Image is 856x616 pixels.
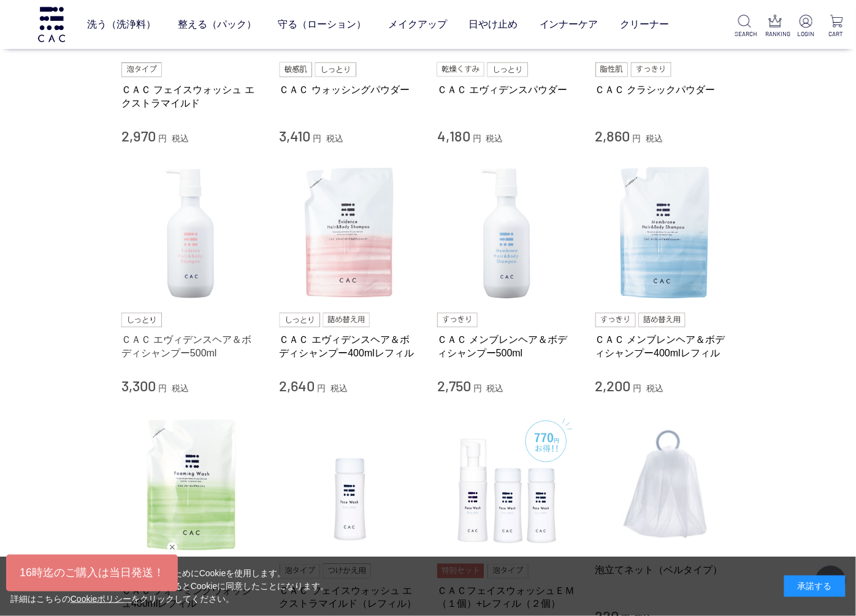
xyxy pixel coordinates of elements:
[178,7,256,41] a: 整える（パック）
[323,313,370,328] img: 詰め替え用
[437,127,470,145] span: 4,180
[71,594,132,604] a: Cookieポリシー
[437,313,478,328] img: すっきり
[827,15,846,39] a: CART
[121,377,156,395] span: 3,300
[437,334,577,360] a: ＣＡＣ メンブレンヘア＆ボディシャンプー500ml
[595,415,735,554] img: 泡立てネット（ベルタイプ）
[121,334,261,360] a: ＣＡＣ エヴィデンスヘア＆ボディシャンプー500ml
[326,133,343,143] span: 税込
[388,7,447,41] a: メイクアップ
[315,62,356,77] img: しっとり
[121,127,156,145] span: 2,970
[36,7,67,42] img: logo
[280,377,315,395] span: 2,640
[765,15,785,39] a: RANKING
[121,164,261,304] img: ＣＡＣ エヴィデンスヘア＆ボディシャンプー500ml
[280,164,419,304] img: ＣＡＣ エヴィデンスヘア＆ボディシャンプー400mlレフィル
[486,133,503,143] span: 税込
[595,83,735,96] a: ＣＡＣ クラシックパウダー
[121,415,261,554] img: ＣＡＣ フォーミングウォッシュ400mlレフィル
[121,313,162,328] img: しっとり
[437,377,471,395] span: 2,750
[735,29,755,39] p: SEARCH
[280,127,311,145] span: 3,410
[121,83,261,110] a: ＣＡＣ フェイスウォッシュ エクストラマイルド
[87,7,156,41] a: 洗う（洗浄料）
[280,313,320,328] img: しっとり
[473,384,482,394] span: 円
[633,384,641,394] span: 円
[313,133,321,143] span: 円
[280,334,419,360] a: ＣＡＣ エヴィデンスヘア＆ボディシャンプー400mlレフィル
[735,15,755,39] a: SEARCH
[487,384,504,394] span: 税込
[158,133,167,143] span: 円
[595,313,636,328] img: すっきり
[280,62,313,77] img: 敏感肌
[331,384,348,394] span: 税込
[437,83,577,96] a: ＣＡＣ エヴィデンスパウダー
[121,62,162,77] img: 泡タイプ
[631,62,671,77] img: すっきり
[278,7,366,41] a: 守る（ローション）
[646,384,663,394] span: 税込
[765,29,785,39] p: RANKING
[540,7,598,41] a: インナーケア
[172,133,189,143] span: 税込
[595,164,735,304] img: ＣＡＣ メンブレンヘア＆ボディシャンプー400mlレフィル
[280,83,419,96] a: ＣＡＣ ウォッシングパウダー
[639,313,686,328] img: 詰め替え用
[632,133,641,143] span: 円
[595,334,735,360] a: ＣＡＣ メンブレンヘア＆ボディシャンプー400mlレフィル
[487,62,528,77] img: しっとり
[620,7,669,41] a: クリーナー
[158,384,167,394] span: 円
[595,377,631,395] span: 2,200
[172,384,189,394] span: 税込
[280,415,419,554] img: ＣＡＣ フェイスウォッシュ エクストラマイルド（レフィル）
[784,576,846,597] div: 承諾する
[437,415,577,554] img: ＣＡＣフェイスウォッシュＥＭ（１個）+レフィル（２個）
[796,29,816,39] p: LOGIN
[437,164,577,304] img: ＣＡＣ メンブレンヘア＆ボディシャンプー500ml
[317,384,326,394] span: 円
[437,62,484,77] img: 乾燥くすみ
[646,133,663,143] span: 税込
[473,133,481,143] span: 円
[468,7,518,41] a: 日やけ止め
[595,127,630,145] span: 2,860
[827,29,846,39] p: CART
[796,15,816,39] a: LOGIN
[595,62,628,77] img: 脂性肌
